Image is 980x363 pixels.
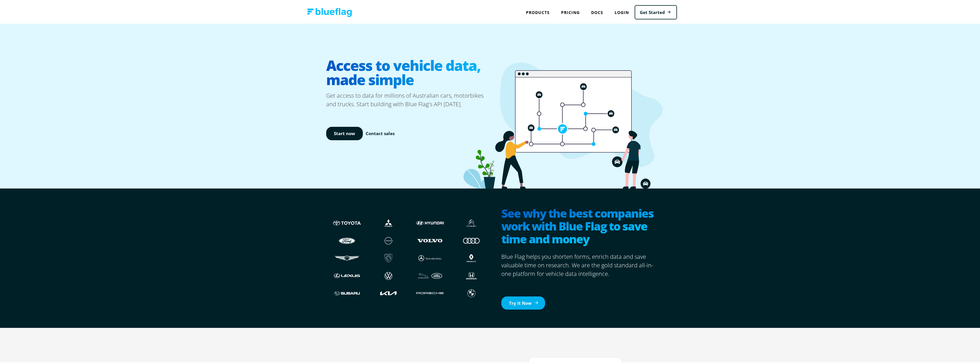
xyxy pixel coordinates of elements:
a: Try It Now [501,296,545,309]
a: Login to Blue Flag application [609,6,635,17]
a: Contact sales [366,129,395,136]
img: Renault logo [456,252,486,263]
p: Blue Flag helps you shorten forms, enrich data and save valuable time on research. We are the gol... [501,252,658,277]
img: Peugeot logo [373,252,403,263]
img: Citroen logo [456,217,486,228]
h2: See why the best companies work with Blue Flag to save time and money [501,206,658,246]
img: Lexus logo [332,270,362,280]
img: Toyota logo [332,217,362,228]
a: Get Started [635,4,677,19]
img: Kia logo [373,287,403,298]
img: Mercedes logo [415,252,445,263]
img: Mistubishi logo [373,217,403,228]
img: BMW logo [456,287,486,298]
img: Hyundai logo [415,217,445,228]
a: Start now [326,126,363,139]
img: JLR logo [415,270,445,280]
img: Volkswagen logo [373,270,403,280]
img: Audi logo [456,234,486,245]
img: Porshce logo [415,287,445,298]
img: Ford logo [332,234,362,245]
img: Genesis logo [332,252,362,263]
h1: Access to vehicle data, made simple [326,53,492,91]
a: Docs [585,6,609,17]
img: Nissan logo [373,234,403,245]
a: Pricing [555,6,585,17]
img: Subaru logo [332,287,362,298]
img: Honda logo [456,270,486,280]
img: Volvo logo [415,234,445,245]
img: Blue Flag logo [307,7,352,16]
p: Get access to data for millions of Australian cars, motorbikes and trucks. Start building with Bl... [326,91,492,108]
div: Products [520,6,555,17]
